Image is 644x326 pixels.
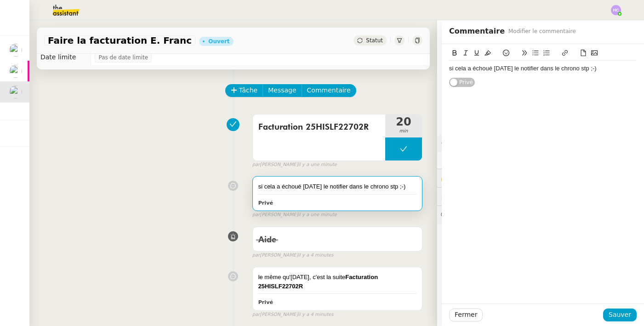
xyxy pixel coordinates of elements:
[437,134,644,152] div: ⚙️Procédures
[262,84,302,97] button: Message
[441,138,489,149] span: ⚙️
[252,161,337,169] small: [PERSON_NAME]
[302,84,356,97] button: Commentaire
[252,211,337,219] small: [PERSON_NAME]
[252,311,334,319] small: [PERSON_NAME]
[449,64,637,73] div: si cela a échoué [DATE] le notifier dans le chrono stp ;-)
[385,116,422,127] span: 20
[449,78,475,87] button: Privé
[252,161,260,169] span: par
[37,50,91,65] td: Date limite
[239,85,258,96] span: Tâche
[366,37,383,44] span: Statut
[258,236,276,244] span: Aide
[441,193,508,200] span: ⏲️
[437,188,644,206] div: ⏲️Tâches 43:43
[258,182,416,191] div: si cela a échoué [DATE] le notifier dans le chrono stp ;-)
[298,311,333,319] span: il y a 4 minutes
[258,120,380,134] span: Facturation 25HISLF22702R
[9,44,22,57] img: users%2Fa6PbEmLwvGXylUqKytRPpDpAx153%2Favatar%2Ffanny.png
[609,309,631,320] span: Sauver
[611,5,621,15] img: svg
[385,127,422,135] span: min
[298,252,333,259] span: il y a 4 minutes
[252,311,260,319] span: par
[603,309,637,321] button: Sauver
[449,25,505,38] span: Commentaire
[449,309,483,321] button: Fermer
[298,211,336,219] span: il y a une minute
[252,211,260,219] span: par
[258,299,273,305] b: Privé
[258,273,416,291] div: le même qu'[DATE], c'est la suite
[298,161,336,169] span: il y a une minute
[9,86,22,98] img: users%2FSclkIUIAuBOhhDrbgjtrSikBoD03%2Favatar%2F48cbc63d-a03d-4817-b5bf-7f7aeed5f2a9
[9,65,22,78] img: users%2FSclkIUIAuBOhhDrbgjtrSikBoD03%2Favatar%2F48cbc63d-a03d-4817-b5bf-7f7aeed5f2a9
[508,27,576,36] span: Modifier le commentaire
[208,39,229,44] div: Ouvert
[441,173,501,183] span: 🔐
[98,53,148,62] span: Pas de date limite
[441,211,516,218] span: 💬
[455,309,477,320] span: Fermer
[225,84,263,97] button: Tâche
[459,78,473,87] span: Privé
[258,200,273,206] b: Privé
[437,169,644,187] div: 🔐Données client
[437,206,644,224] div: 💬Commentaires 4
[307,85,351,96] span: Commentaire
[252,252,334,259] small: [PERSON_NAME]
[48,36,192,45] span: Faire la facturation E. Franc
[252,252,260,259] span: par
[258,274,378,290] strong: Facturation 25HISLF22702R
[268,85,296,96] span: Message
